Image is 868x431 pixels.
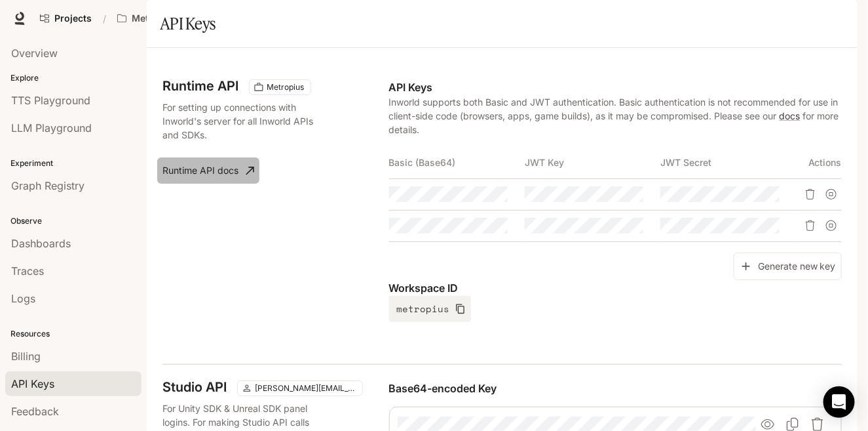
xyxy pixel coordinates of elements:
[162,79,238,92] h3: Runtime API
[800,215,821,236] button: Delete API key
[162,380,227,394] h3: Studio API
[111,5,198,31] button: Open workspace menu
[162,100,324,142] p: For setting up connections with Inworld's server for all Inworld APIs and SDKs.
[389,79,842,95] p: API Keys
[821,184,842,205] button: Suspend API key
[261,81,309,93] span: Metropius
[237,380,363,396] div: This key applies to current user accounts
[132,13,178,24] p: Metropius
[389,147,525,178] th: Basic (Base64)
[389,296,471,322] button: metropius
[389,380,842,396] p: Base64-encoded Key
[823,386,855,418] div: Open Intercom Messenger
[389,280,842,296] p: Workspace ID
[250,382,361,394] span: [PERSON_NAME][EMAIL_ADDRESS][DOMAIN_NAME]
[98,12,111,26] div: /
[821,215,842,236] button: Suspend API key
[389,95,842,136] p: Inworld supports both Basic and JWT authentication. Basic authentication is not recommended for u...
[734,253,842,281] button: Generate new key
[157,157,259,184] a: Runtime API docs
[525,147,660,178] th: JWT Key
[780,110,801,121] a: docs
[54,13,92,24] span: Projects
[797,147,842,178] th: Actions
[660,147,796,178] th: JWT Secret
[800,184,821,205] button: Delete API key
[160,10,216,37] h1: API Keys
[34,5,98,31] a: Go to projects
[249,79,311,95] div: These keys will apply to your current workspace only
